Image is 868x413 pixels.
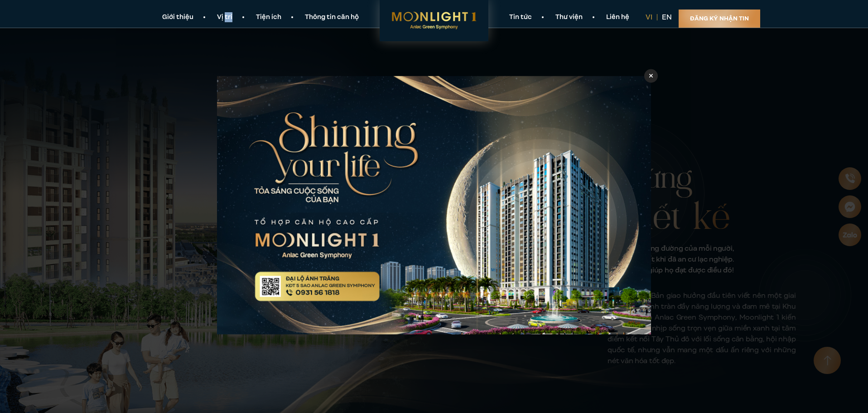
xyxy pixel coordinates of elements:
a: Tin tức [497,13,544,22]
a: Vị trí [205,13,244,22]
a: Thư viện [544,13,594,22]
a: Thông tin căn hộ [293,13,371,22]
a: Liên hệ [594,13,641,22]
a: en [662,12,672,22]
a: Giới thiệu [150,13,205,22]
a: Tiện ích [244,13,293,22]
a: vi [646,12,652,22]
a: Đăng ký nhận tin [679,10,760,28]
